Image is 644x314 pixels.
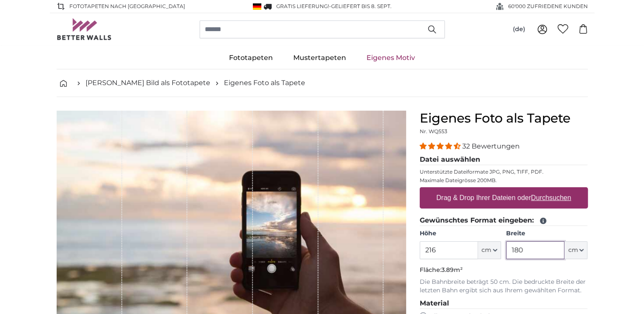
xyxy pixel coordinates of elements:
[420,154,588,165] legend: Datei auswählen
[57,18,112,40] img: Betterwalls
[420,142,462,150] span: 4.31 stars
[420,278,588,295] p: Die Bahnbreite beträgt 50 cm. Die bedruckte Breite der letzten Bahn ergibt sich aus Ihrem gewählt...
[481,246,491,254] span: cm
[531,194,571,201] u: Durchsuchen
[420,177,588,184] p: Maximale Dateigrösse 200MB.
[69,3,185,10] span: Fototapeten nach [GEOGRAPHIC_DATA]
[224,78,305,88] a: Eigenes Foto als Tapete
[420,266,588,274] p: Fläche:
[86,78,210,88] a: [PERSON_NAME] Bild als Fototapete
[433,189,575,206] label: Drag & Drop Ihrer Dateien oder
[329,3,392,9] span: -
[331,3,392,9] span: Geliefert bis 8. Sept.
[506,229,587,238] label: Breite
[276,3,329,9] span: GRATIS Lieferung!
[420,298,588,309] legend: Material
[356,47,425,69] a: Eigenes Motiv
[420,128,447,134] span: Nr. WQ553
[441,266,463,274] span: 3.89m²
[253,3,261,10] img: Deutschland
[508,3,588,10] span: 60'000 ZUFRIEDENE KUNDEN
[57,69,588,97] nav: breadcrumbs
[506,22,532,37] button: (de)
[462,142,520,150] span: 32 Bewertungen
[564,241,587,259] button: cm
[420,215,588,226] legend: Gewünschtes Format eingeben:
[420,111,588,126] h1: Eigenes Foto als Tapete
[568,246,578,254] span: cm
[420,168,588,175] p: Unterstützte Dateiformate JPG, PNG, TIFF, PDF.
[219,47,283,69] a: Fototapeten
[420,229,501,238] label: Höhe
[478,241,501,259] button: cm
[283,47,356,69] a: Mustertapeten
